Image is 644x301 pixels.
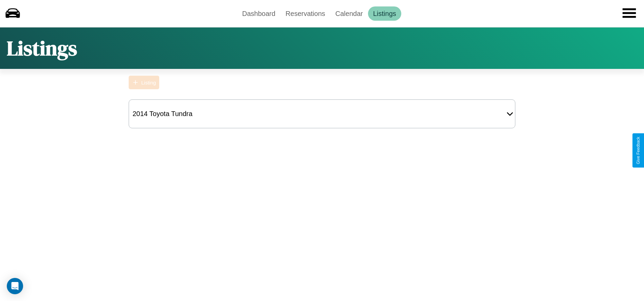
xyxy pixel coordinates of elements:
div: Listing [141,80,156,86]
a: Dashboard [237,6,280,21]
a: Reservations [280,6,330,21]
h1: Listings [7,34,77,62]
button: Listing [129,76,159,89]
div: 2014 Toyota Tundra [129,107,196,121]
a: Listings [368,6,401,21]
div: Give Feedback [636,137,641,164]
a: Calendar [330,6,368,21]
div: Open Intercom Messenger [7,278,23,294]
